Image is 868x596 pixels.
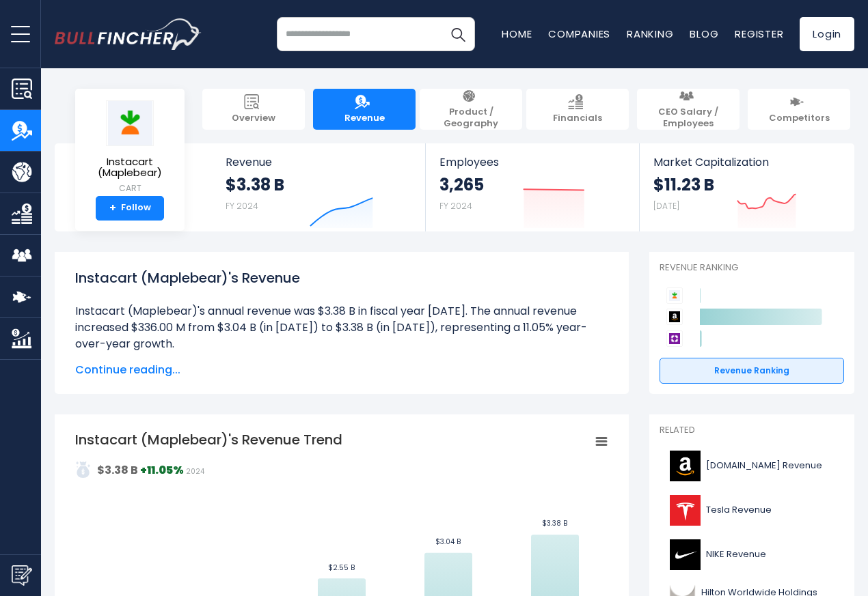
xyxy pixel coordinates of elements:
[548,27,610,41] a: Companies
[748,89,850,130] a: Competitors
[653,174,714,195] strong: $11.23 B
[660,447,844,485] a: [DOMAIN_NAME] Revenue
[435,537,461,547] text: $3.04 B
[653,200,679,212] small: [DATE]
[769,113,830,124] span: Competitors
[666,330,683,347] img: Wayfair competitors logo
[668,539,702,570] img: NKE logo
[232,113,275,124] span: Overview
[344,113,385,124] span: Revenue
[653,156,839,169] span: Market Capitalization
[426,143,638,231] a: Employees 3,265 FY 2024
[55,18,202,50] img: bullfincher logo
[140,462,184,478] strong: +11.05%
[97,462,138,478] strong: $3.38 B
[660,536,844,573] a: NIKE Revenue
[55,18,202,50] a: Go to homepage
[666,287,683,304] img: Instacart (Maplebear) competitors logo
[660,262,844,274] p: Revenue Ranking
[439,174,484,195] strong: 3,265
[75,430,342,449] tspan: Instacart (Maplebear)'s Revenue Trend
[735,27,783,41] a: Register
[526,89,629,130] a: Financials
[109,202,116,214] strong: +
[420,89,522,130] a: Product / Geography
[637,89,740,130] a: CEO Salary / Employees
[226,174,284,195] strong: $3.38 B
[75,268,608,288] h1: Instacart (Maplebear)'s Revenue
[666,309,683,325] img: Amazon.com competitors logo
[502,27,532,41] a: Home
[441,17,475,51] button: Search
[75,362,608,378] span: Continue reading...
[75,303,608,352] li: Instacart (Maplebear)'s annual revenue was $3.38 B in fiscal year [DATE]. The annual revenue incr...
[328,563,355,573] text: $2.55 B
[86,182,174,195] small: CART
[313,89,416,130] a: Revenue
[660,425,844,436] p: Related
[542,518,567,528] text: $3.38 B
[668,495,702,526] img: TSLA logo
[86,156,174,179] span: Instacart (Maplebear)
[186,466,204,477] span: 2024
[226,156,412,169] span: Revenue
[75,462,92,478] img: addasd
[85,100,174,196] a: Instacart (Maplebear) CART
[96,196,164,221] a: +Follow
[202,89,305,130] a: Overview
[660,358,844,384] a: Revenue Ranking
[553,113,602,124] span: Financials
[660,492,844,529] a: Tesla Revenue
[226,200,258,212] small: FY 2024
[426,107,515,130] span: Product / Geography
[212,143,426,231] a: Revenue $3.38 B FY 2024
[644,107,733,130] span: CEO Salary / Employees
[800,17,854,51] a: Login
[439,200,472,212] small: FY 2024
[439,156,625,169] span: Employees
[627,27,673,41] a: Ranking
[690,27,718,41] a: Blog
[640,143,853,231] a: Market Capitalization $11.23 B [DATE]
[668,451,702,481] img: AMZN logo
